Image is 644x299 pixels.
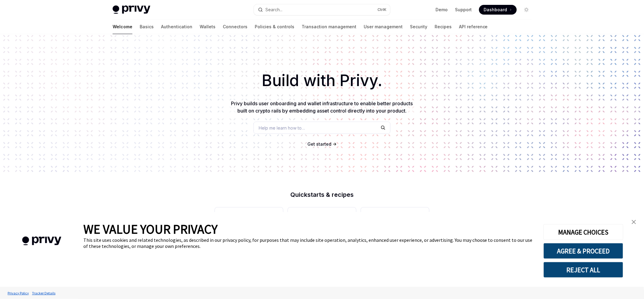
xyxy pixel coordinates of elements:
button: AGREE & PROCEED [544,243,623,259]
span: WE VALUE YOUR PRIVACY [83,221,218,237]
a: Privacy Policy [6,288,30,298]
img: company logo [9,228,74,254]
a: close banner [628,216,640,228]
a: Tracker Details [30,288,57,298]
img: close banner [632,220,636,224]
button: REJECT ALL [544,262,623,278]
button: MANAGE CHOICES [544,224,623,240]
div: This site uses cookies and related technologies, as described in our privacy policy, for purposes... [83,237,534,249]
